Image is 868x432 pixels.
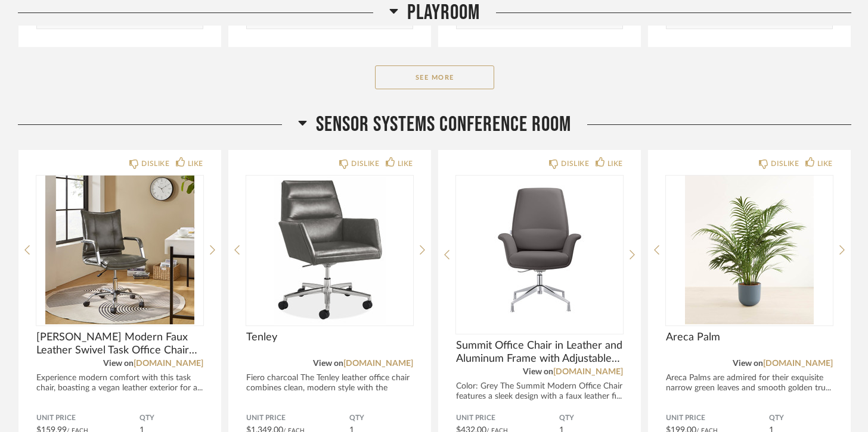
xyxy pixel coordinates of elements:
img: undefined [456,176,623,324]
span: Unit Price [666,414,769,423]
a: [DOMAIN_NAME] [553,368,623,376]
div: Experience modern comfort with this task chair, boasting a vegan leather exterior for a... [36,373,203,393]
div: DISLIKE [561,158,589,170]
span: Unit Price [36,414,139,423]
div: DISLIKE [771,158,799,170]
span: QTY [559,414,623,423]
div: DISLIKE [141,158,169,170]
span: Unit Price [246,414,349,423]
img: undefined [666,176,833,324]
div: LIKE [188,158,203,170]
div: Areca Palms are admired for their exquisite narrow green leaves and smooth golden tru... [666,373,833,393]
button: See More [375,65,494,89]
span: Unit Price [456,414,559,423]
span: [PERSON_NAME] Modern Faux Leather Swivel Task Office Chair with Tufted Back [36,331,203,357]
span: Tenley [246,331,413,344]
span: View on [733,359,763,368]
span: Sensor Systems Conference Room [316,112,571,137]
div: LIKE [398,158,413,170]
span: View on [523,368,553,376]
span: View on [313,359,343,368]
div: LIKE [817,158,833,170]
span: QTY [349,414,413,423]
div: Fiero charcoal The Tenley leather office chair combines clean, modern style with the comf... [246,373,413,403]
a: [DOMAIN_NAME] [134,359,203,368]
img: undefined [36,176,203,324]
div: Color: Grey The Summit Modern Office Chair features a sleek design with a faux leather fi... [456,381,623,402]
a: [DOMAIN_NAME] [763,359,833,368]
div: DISLIKE [351,158,379,170]
a: [DOMAIN_NAME] [343,359,413,368]
div: LIKE [607,158,623,170]
span: View on [103,359,134,368]
span: Summit Office Chair in Leather and Aluminum Frame with Adjustable Height and Swivel [456,339,623,365]
span: QTY [769,414,833,423]
div: 0 [456,176,623,324]
img: undefined [246,176,413,324]
span: Areca Palm [666,331,833,344]
span: QTY [139,414,203,423]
